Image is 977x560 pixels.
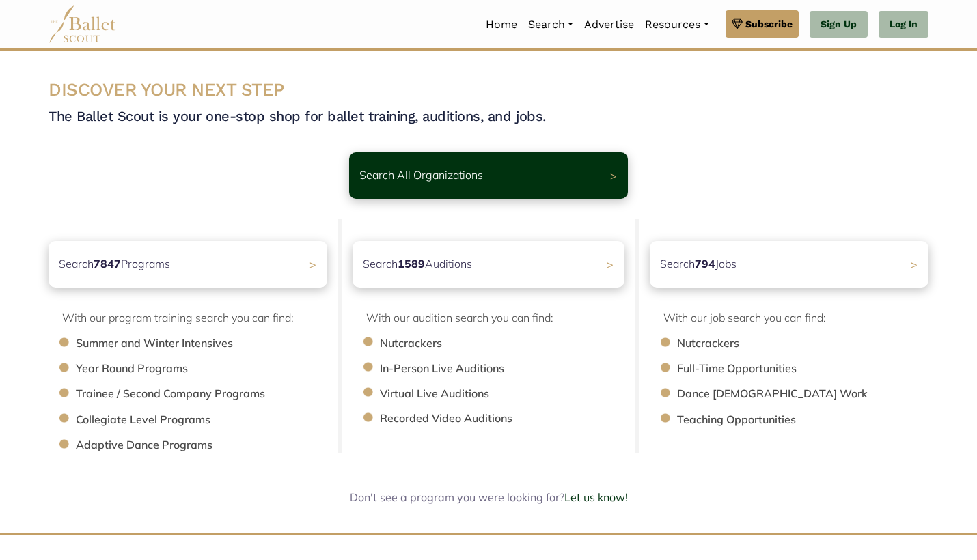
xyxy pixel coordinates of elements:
[59,255,170,273] p: Search Programs
[353,241,624,288] a: Search1589Auditions>
[677,360,942,378] li: Full-Time Opportunities
[810,11,868,38] a: Sign Up
[380,360,638,378] li: In-Person Live Auditions
[380,385,638,403] li: Virtual Live Auditions
[366,309,624,327] p: With our audition search you can find:
[309,257,316,271] span: >
[49,241,327,288] a: Search7847Programs >
[380,335,638,352] li: Nutcrackers
[137,489,840,507] div: Don't see a program you were looking for?
[579,10,639,39] a: Advertise
[363,255,472,273] p: Search Auditions
[726,10,799,38] a: Subscribe
[564,490,628,504] a: Let us know!
[76,436,341,454] li: Adaptive Dance Programs
[695,257,715,270] b: 794
[76,335,341,352] li: Summer and Winter Intensives
[607,257,614,271] span: >
[49,107,928,125] h4: The Ballet Scout is your one-stop shop for ballet training, auditions, and jobs.
[49,79,928,102] h3: DISCOVER YOUR NEXT STEP
[677,335,942,352] li: Nutcrackers
[94,257,121,270] b: 7847
[610,169,617,182] span: >
[879,11,928,38] a: Log In
[76,385,341,403] li: Trainee / Second Company Programs
[76,411,341,429] li: Collegiate Level Programs
[639,10,714,39] a: Resources
[650,241,928,288] a: Search794Jobs >
[62,309,327,327] p: With our program training search you can find:
[677,385,942,403] li: Dance [DEMOGRAPHIC_DATA] Work
[911,257,918,271] span: >
[523,10,579,39] a: Search
[76,360,341,378] li: Year Round Programs
[359,167,483,184] p: Search All Organizations
[349,152,628,199] a: Search All Organizations >
[677,411,942,429] li: Teaching Opportunities
[398,257,425,270] b: 1589
[660,255,737,273] p: Search Jobs
[732,16,743,31] img: gem.svg
[663,309,928,327] p: With our job search you can find:
[745,16,793,31] span: Subscribe
[380,410,638,428] li: Recorded Video Auditions
[480,10,523,39] a: Home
